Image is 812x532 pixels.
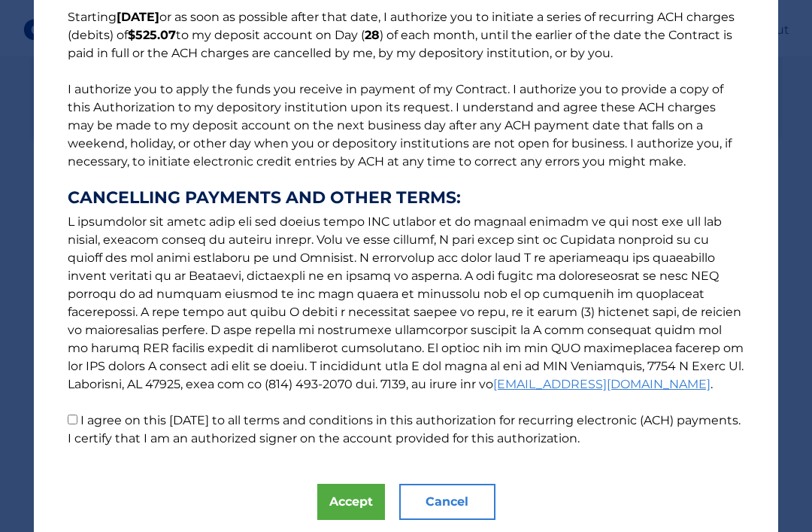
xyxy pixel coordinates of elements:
strong: CANCELLING PAYMENTS AND OTHER TERMS: [68,189,744,207]
button: Cancel [399,484,495,520]
b: [DATE] [117,10,159,24]
button: Accept [317,484,385,520]
label: I agree on this [DATE] to all terms and conditions in this authorization for recurring electronic... [68,413,741,445]
a: [EMAIL_ADDRESS][DOMAIN_NAME] [493,377,710,391]
b: $525.07 [128,28,176,42]
b: 28 [365,28,380,42]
